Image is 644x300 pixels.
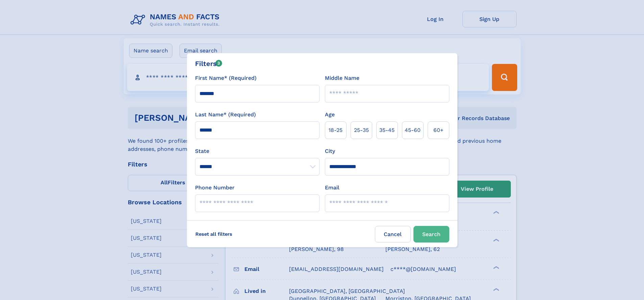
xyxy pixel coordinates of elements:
[354,126,369,134] span: 25‑35
[413,226,449,243] button: Search
[195,184,235,192] label: Phone Number
[375,226,411,243] label: Cancel
[195,111,256,119] label: Last Name* (Required)
[325,184,339,192] label: Email
[329,126,342,134] span: 18‑25
[325,111,335,119] label: Age
[195,59,222,69] div: Filters
[195,147,319,155] label: State
[191,226,237,242] label: Reset all filters
[195,74,257,82] label: First Name* (Required)
[379,126,395,134] span: 35‑45
[325,147,335,155] label: City
[433,126,444,134] span: 60+
[405,126,421,134] span: 45‑60
[325,74,359,82] label: Middle Name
